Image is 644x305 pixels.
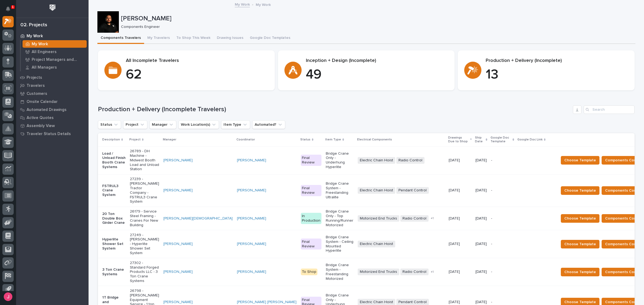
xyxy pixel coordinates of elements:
button: Manager [149,120,176,129]
p: 26179 - Service Steel Framing - Cranes For New Building [130,209,159,227]
p: Project Managers and Engineers [32,57,85,62]
p: Status [300,137,310,143]
p: Projects [27,75,42,80]
a: Customers [16,90,89,98]
p: Components Engineer [121,25,631,29]
button: My Travelers [144,33,173,44]
input: Search [584,105,635,114]
p: Google Doc Link [517,137,543,143]
button: Google Doc Templates [247,33,294,44]
p: Bridge Crane System - Freestanding Ultralite [326,181,353,199]
a: [PERSON_NAME] [163,300,193,304]
button: users-avatar [2,291,14,302]
p: Customers [27,91,47,96]
span: Radio Control [400,269,429,275]
div: 02. Projects [20,22,47,28]
p: [DATE] [475,270,487,274]
a: My Work [21,40,89,48]
p: All Engineers [32,50,57,54]
div: Final Review [301,185,321,196]
a: Project Managers and Engineers [21,56,89,63]
p: Bridge Crane Only - Underhung Hyperlite [326,151,353,169]
div: Notifications1 [7,6,14,15]
a: [PERSON_NAME] [237,216,266,221]
p: [DATE] [475,158,487,163]
p: - [491,216,514,221]
a: Assembly View [16,122,89,130]
span: Pendant Control [396,187,429,194]
span: Electric Chain Hoist [358,241,395,247]
p: Bridge Crane System - Ceiling Mounted Hyperlite [326,235,353,253]
p: All Managers [32,65,57,70]
img: Workspace Logo [47,3,57,13]
p: 27302 - Standard Forged Products LLC - 3 Ton Crane Systems [130,261,159,283]
p: My Work [256,1,271,7]
p: 13 [486,67,628,83]
a: [PERSON_NAME] [237,242,266,246]
p: [DATE] [449,241,461,246]
p: [PERSON_NAME] [121,15,633,23]
p: FSTRUL3 Crane System [102,184,126,197]
a: [PERSON_NAME] [PERSON_NAME] [237,300,297,304]
p: [DATE] [449,269,461,274]
span: + 1 [431,270,434,274]
button: Choose Template [561,268,599,276]
p: Hyperlite Shower Set System [102,237,126,251]
span: Electric Chain Hoist [358,157,395,164]
p: Load / Unload Finish Booth Crane Systems [102,151,126,169]
p: Automated Drawings [27,107,67,112]
p: [DATE] [449,215,461,221]
button: Choose Template [561,214,599,223]
p: Bridge Crane Only - Top Running/Runner Motorized [326,209,353,227]
p: 1 [12,5,14,9]
p: Electrical Components [357,137,392,143]
p: - [491,188,514,193]
a: Travelers [16,81,89,90]
p: 27249 - [PERSON_NAME] - Hyperlite Shower Set System [130,233,159,255]
p: - [491,242,514,246]
a: [PERSON_NAME][DEMOGRAPHIC_DATA] [163,216,233,221]
button: Item Type [221,120,250,129]
p: - [491,270,514,274]
a: Automated Drawings [16,106,89,114]
p: Coordinator [236,137,255,143]
a: All Engineers [21,48,89,55]
a: [PERSON_NAME] [163,270,193,274]
a: [PERSON_NAME] [163,188,193,193]
div: Final Review [301,155,321,166]
a: My Work [16,32,89,40]
span: Motorized End Trucks [358,269,399,275]
p: [DATE] [475,216,487,221]
button: Choose Template [561,240,599,248]
p: [DATE] [449,299,461,304]
p: Manager [163,137,176,143]
p: Project [129,137,141,143]
button: Components Travelers [97,33,144,44]
p: Onsite Calendar [27,99,58,104]
p: Inception + Design (Incomplete) [306,58,448,64]
div: To Shop [301,269,317,275]
p: 49 [306,67,448,83]
p: Active Quotes [27,116,54,120]
span: Choose Template [564,215,596,222]
a: Traveler Status Details [16,130,89,138]
span: Choose Template [564,187,596,194]
p: My Work [27,34,43,39]
p: Assembly View [27,124,55,128]
a: My Work [235,1,250,7]
p: Travelers [27,83,45,88]
p: 62 [126,67,268,83]
p: [DATE] [475,188,487,193]
p: [DATE] [449,157,461,163]
p: Item Type [325,137,341,143]
span: Choose Template [564,269,596,275]
span: Radio Control [400,215,429,222]
p: - [491,158,514,163]
span: Choose Template [564,157,596,163]
p: - [491,300,514,304]
span: + 1 [431,217,434,220]
button: Work Location(s) [178,120,219,129]
p: My Work [32,42,48,47]
p: Description [102,137,120,143]
span: Choose Template [564,241,596,247]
